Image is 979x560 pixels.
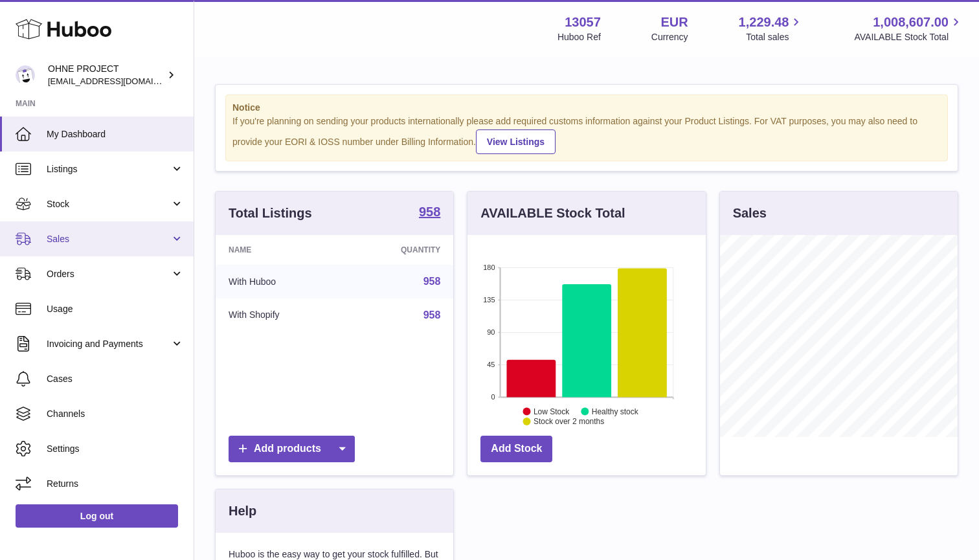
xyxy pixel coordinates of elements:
[423,276,441,287] a: 958
[592,407,639,416] text: Healthy stock
[488,328,495,336] text: 90
[660,14,688,31] strong: EUR
[48,63,164,87] div: OHNE PROJECT
[232,102,941,114] strong: Notice
[419,205,440,221] a: 958
[534,407,570,416] text: Low Stock
[47,443,184,455] span: Settings
[733,205,767,222] h3: Sales
[483,296,495,304] text: 135
[476,129,556,154] a: View Listings
[47,373,184,385] span: Cases
[16,504,178,528] a: Log out
[47,128,184,140] span: My Dashboard
[873,14,949,31] span: 1,008,607.00
[739,14,789,31] span: 1,229.48
[47,233,170,245] span: Sales
[216,298,344,332] td: With Shopify
[854,14,963,43] a: 1,008,607.00 AVAILABLE Stock Total
[488,361,495,368] text: 45
[480,436,552,462] a: Add Stock
[47,268,170,280] span: Orders
[746,31,804,43] span: Total sales
[651,31,688,43] div: Currency
[229,436,355,462] a: Add products
[423,309,441,320] a: 958
[48,76,190,86] span: [EMAIL_ADDRESS][DOMAIN_NAME]
[216,235,344,265] th: Name
[491,393,495,401] text: 0
[232,115,941,154] div: If you're planning on sending your products internationally please add required customs informati...
[739,14,804,43] a: 1,229.48 Total sales
[854,31,963,43] span: AVAILABLE Stock Total
[47,338,170,350] span: Invoicing and Payments
[16,65,35,85] img: support@ohneproject.com
[419,205,440,218] strong: 958
[47,163,170,175] span: Listings
[229,502,256,520] h3: Help
[480,205,625,222] h3: AVAILABLE Stock Total
[557,31,601,43] div: Huboo Ref
[47,478,184,490] span: Returns
[47,198,170,210] span: Stock
[344,235,453,265] th: Quantity
[229,205,312,222] h3: Total Listings
[216,265,344,298] td: With Huboo
[47,303,184,315] span: Usage
[47,408,184,420] span: Channels
[534,417,604,426] text: Stock over 2 months
[483,263,495,271] text: 180
[565,14,601,31] strong: 13057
